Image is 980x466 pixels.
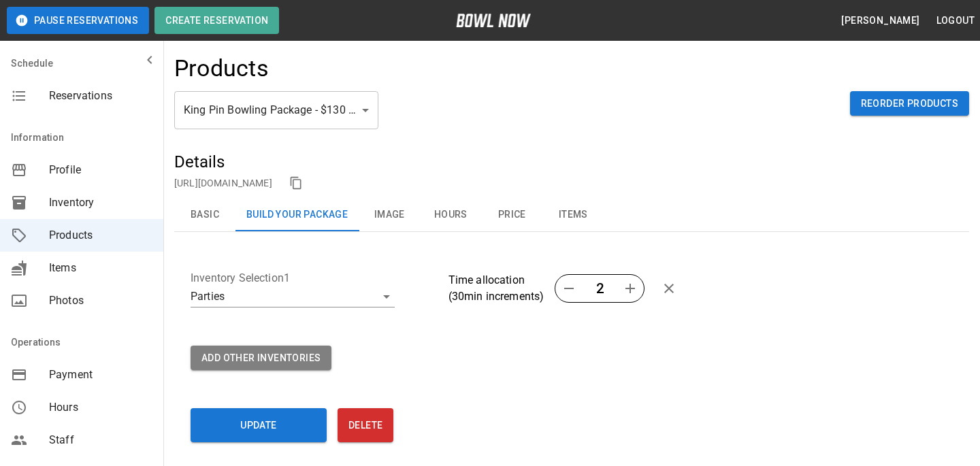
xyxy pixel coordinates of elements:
button: Add Other Inventories [191,346,331,371]
button: Image [359,199,420,231]
div: King Pin Bowling Package - $130 (Event) [174,91,378,129]
button: Pause Reservations [7,7,149,34]
div: basic tabs example [174,199,969,231]
button: Logout [931,8,980,33]
span: Payment [49,367,152,383]
button: [PERSON_NAME] [836,8,925,33]
span: Inventory [49,195,152,211]
a: [URL][DOMAIN_NAME] [174,178,272,188]
span: Items [49,260,152,276]
button: Basic [174,199,235,231]
h4: Products [174,54,269,83]
div: Parties [191,286,395,307]
span: Reservations [49,88,152,104]
button: Items [542,199,604,231]
button: Reorder Products [850,91,969,116]
img: logo [456,14,531,27]
button: Create Reservation [154,7,279,34]
button: Hours [420,199,481,231]
legend: Inventory Selection 1 [191,270,438,286]
button: Delete [338,408,393,442]
span: Photos [49,293,152,309]
h5: Details [174,151,969,173]
span: Products [49,227,152,244]
h6: 2 [583,278,617,299]
span: Profile [49,162,152,178]
button: Update [191,408,327,442]
span: Staff [49,432,152,448]
button: Price [481,199,542,231]
button: copy link [286,173,306,193]
button: Build Your Package [235,199,359,231]
span: Hours [49,399,152,416]
p: Time allocation (30min increments) [448,272,544,305]
button: remove inventory [655,275,683,302]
